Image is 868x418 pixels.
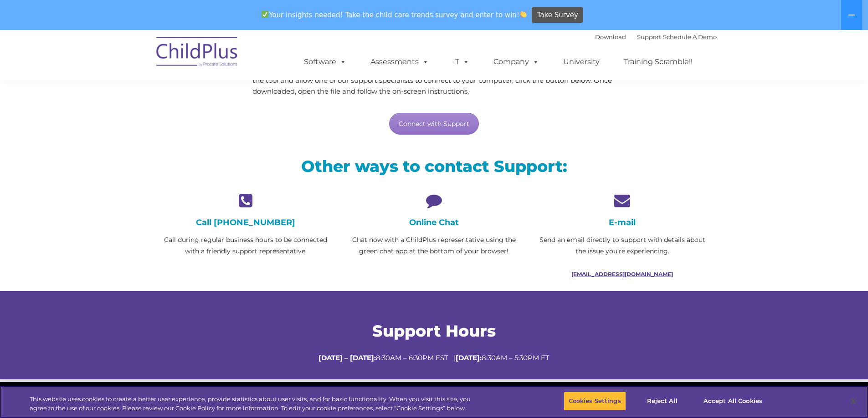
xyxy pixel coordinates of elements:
[252,64,616,97] p: Through our secure support tool, we’ll connect to your computer and solve your issues for you! To...
[537,7,578,23] span: Take Survey
[484,53,548,71] a: Company
[159,217,333,227] h4: Call [PHONE_NUMBER]
[347,217,521,227] h4: Online Chat
[571,271,673,277] a: [EMAIL_ADDRESS][DOMAIN_NAME]
[637,33,661,40] a: Support
[595,33,626,40] a: Download
[347,234,521,257] p: Chat now with a ChildPlus representative using the green chat app at the bottom of your browser!
[532,7,583,23] a: Take Survey
[295,53,355,71] a: Software
[389,113,479,135] a: Connect with Support
[159,234,333,257] p: Call during regular business hours to be connected with a friendly support representative.
[615,53,702,71] a: Training Scramble!!
[634,392,691,411] button: Reject All
[159,156,710,176] h2: Other ways to contact Support:
[361,53,438,71] a: Assessments
[318,353,376,362] strong: [DATE] – [DATE]:
[152,30,243,76] img: ChildPlus by Procare Solutions
[663,33,717,40] a: Schedule A Demo
[258,6,531,24] span: Your insights needed! Take the child care trends survey and enter to win!
[456,353,482,362] strong: [DATE]:
[554,53,609,71] a: University
[535,217,709,227] h4: E-mail
[843,391,863,411] button: Close
[520,11,527,18] img: 👏
[318,353,550,362] span: 8:30AM – 6:30PM EST | 8:30AM – 5:30PM ET
[699,392,767,411] button: Accept All Cookies
[30,395,478,413] div: This website uses cookies to create a better user experience, provide statistics about user visit...
[444,53,478,71] a: IT
[262,11,268,18] img: ✅
[372,321,496,341] span: Support Hours
[535,234,709,257] p: Send an email directly to support with details about the issue you’re experiencing.
[564,392,626,411] button: Cookies Settings
[595,33,717,40] font: |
